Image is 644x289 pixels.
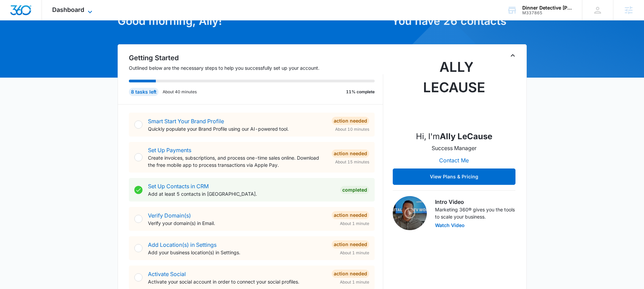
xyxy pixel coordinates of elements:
[332,149,369,158] div: Action Needed
[392,13,527,29] h1: You have 26 contacts
[332,117,369,125] div: Action Needed
[522,11,572,15] div: account id
[435,223,465,228] button: Watch Video
[340,250,369,256] span: About 1 minute
[509,51,517,60] button: Toggle Collapse
[416,130,492,143] p: Hi, I'm
[335,159,369,165] span: About 15 minutes
[335,126,369,132] span: About 10 minutes
[148,249,326,256] p: Add your business location(s) in Settings.
[432,144,477,152] p: Success Manager
[435,206,515,220] p: Marketing 360® gives you the tools to scale your business.
[163,89,197,95] p: About 40 minutes
[148,183,209,190] a: Set Up Contacts in CRM
[148,271,186,277] a: Activate Social
[148,154,326,168] p: Create invoices, subscriptions, and process one-time sales online. Download the free mobile app t...
[332,240,369,248] div: Action Needed
[393,196,427,230] img: Intro Video
[332,211,369,219] div: Action Needed
[129,88,159,96] div: 8 tasks left
[148,278,326,285] p: Activate your social account in order to connect your social profiles.
[440,131,492,141] strong: Ally LeCause
[129,64,383,71] p: Outlined below are the necessary steps to help you successfully set up your account.
[148,147,191,154] a: Set Up Payments
[129,53,383,63] h2: Getting Started
[52,6,84,13] span: Dashboard
[522,5,572,11] div: account name
[432,152,476,168] button: Contact Me
[148,220,326,227] p: Verify your domain(s) in Email.
[435,198,515,206] h3: Intro Video
[332,270,369,278] div: Action Needed
[420,57,488,125] img: Ally LeCause
[340,186,369,194] div: Completed
[148,212,191,219] a: Verify Domain(s)
[346,89,375,95] p: 11% complete
[393,168,515,185] button: View Plans & Pricing
[340,279,369,285] span: About 1 minute
[148,241,216,248] a: Add Location(s) in Settings
[148,118,224,125] a: Smart Start Your Brand Profile
[148,190,335,197] p: Add at least 5 contacts in [GEOGRAPHIC_DATA].
[148,125,326,132] p: Quickly populate your Brand Profile using our AI-powered tool.
[340,221,369,227] span: About 1 minute
[118,13,388,29] h1: Good morning, Ally!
